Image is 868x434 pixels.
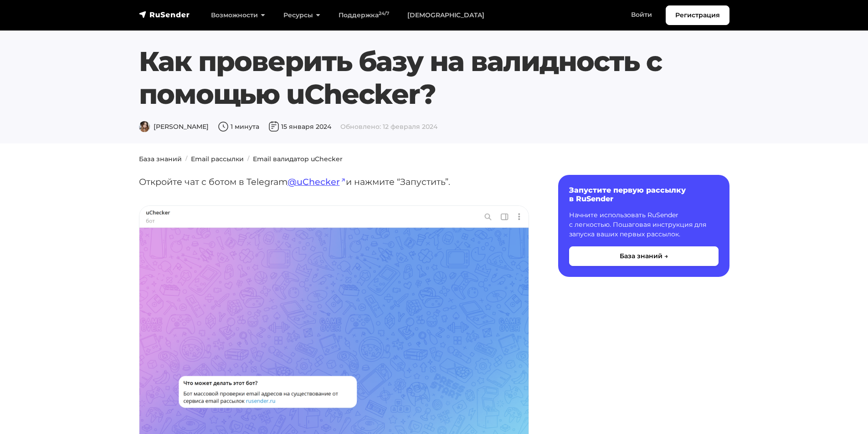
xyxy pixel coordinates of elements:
a: Email рассылки [191,155,244,163]
nav: breadcrumb [134,154,735,164]
img: Дата публикации [268,121,279,132]
p: Начните использовать RuSender с легкостью. Пошаговая инструкция для запуска ваших первых рассылок. [569,210,719,239]
a: Войти [622,5,661,24]
a: [DEMOGRAPHIC_DATA] [398,6,493,25]
a: @uChecker [288,176,346,187]
a: Возможности [202,6,274,25]
span: 1 минута [218,123,259,131]
a: Запустите первую рассылку в RuSender Начните использовать RuSender с легкостью. Пошаговая инструк... [558,175,729,277]
sup: 24/7 [379,10,389,16]
button: База знаний → [569,246,719,266]
a: Email валидатор uChecker [253,155,343,163]
span: 15 января 2024 [268,123,331,131]
span: Обновлено: 12 февраля 2024 [340,123,437,131]
p: Откройте чат с ботом в Telegram и нажмите “Запустить”. [139,175,529,189]
a: Регистрация [666,5,729,25]
a: Поддержка24/7 [329,6,398,25]
h1: Как проверить базу на валидность с помощью uChecker? [139,45,729,111]
a: База знаний [139,155,182,163]
img: Время чтения [218,121,229,132]
h6: Запустите первую рассылку в RuSender [569,186,719,203]
a: Ресурсы [274,6,329,25]
span: [PERSON_NAME] [139,123,209,131]
img: RuSender [139,10,190,19]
